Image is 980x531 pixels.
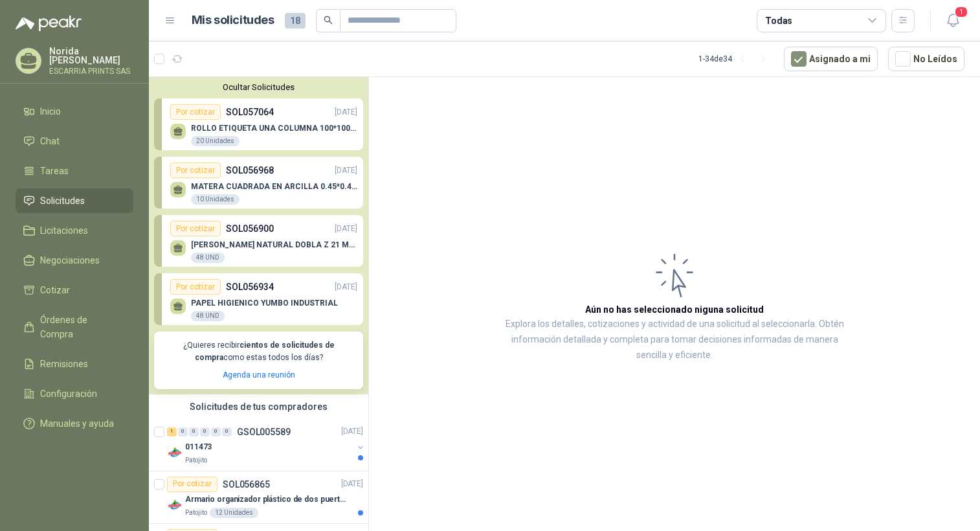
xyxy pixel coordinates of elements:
[167,424,366,466] a: 1 0 0 0 0 0 GSOL005589[DATE] Company Logo011473Patojito
[191,194,239,205] div: 10 Unidades
[16,129,133,153] a: Chat
[16,381,133,406] a: Configuración
[167,427,177,436] div: 1
[191,136,239,146] div: 20 Unidades
[192,11,274,30] h1: Mis solicitudes
[223,370,295,379] a: Agenda una reunión
[191,253,225,263] div: 48 UND
[226,221,274,236] p: SOL056900
[324,16,333,25] span: search
[40,253,100,267] span: Negociaciones
[211,427,221,436] div: 0
[154,82,363,92] button: Ocultar Solicitudes
[210,508,258,518] div: 12 Unidades
[191,240,357,249] p: [PERSON_NAME] NATURAL DOBLA Z 21 MULTIFO
[40,357,88,371] span: Remisiones
[154,215,363,267] a: Por cotizarSOL056900[DATE] [PERSON_NAME] NATURAL DOBLA Z 21 MULTIFO48 UND
[167,477,217,492] div: Por cotizar
[16,99,133,124] a: Inicio
[888,47,964,71] button: No Leídos
[170,163,221,178] div: Por cotizar
[195,341,335,362] b: cientos de solicitudes de compra
[149,77,368,394] div: Ocultar SolicitudesPor cotizarSOL057064[DATE] ROLLO ETIQUETA UNA COLUMNA 100*100*500un20 Unidades...
[40,223,88,238] span: Licitaciones
[49,67,133,75] p: ESCARRIA PRINTS SAS
[191,124,357,133] p: ROLLO ETIQUETA UNA COLUMNA 100*100*500un
[223,480,270,489] p: SOL056865
[40,416,114,431] span: Manuales y ayuda
[40,104,61,119] span: Inicio
[16,159,133,183] a: Tareas
[154,98,363,150] a: Por cotizarSOL057064[DATE] ROLLO ETIQUETA UNA COLUMNA 100*100*500un20 Unidades
[189,427,199,436] div: 0
[16,308,133,346] a: Órdenes de Compra
[335,281,357,293] p: [DATE]
[185,441,212,453] p: 011473
[335,223,357,235] p: [DATE]
[585,302,764,317] h3: Aún no has seleccionado niguna solicitud
[154,157,363,209] a: Por cotizarSOL056968[DATE] MATERA CUADRADA EN ARCILLA 0.45*0.45*0.4010 Unidades
[40,194,85,208] span: Solicitudes
[185,455,207,466] p: Patojito
[178,427,188,436] div: 0
[40,164,69,178] span: Tareas
[154,273,363,325] a: Por cotizarSOL056934[DATE] PAPEL HIGIENICO YUMBO INDUSTRIAL48 UND
[784,47,878,71] button: Asignado a mi
[167,445,183,460] img: Company Logo
[16,188,133,213] a: Solicitudes
[170,279,221,295] div: Por cotizar
[237,427,291,436] p: GSOL005589
[222,427,232,436] div: 0
[335,164,357,177] p: [DATE]
[16,248,133,273] a: Negociaciones
[149,471,368,524] a: Por cotizarSOL056865[DATE] Company LogoArmario organizador plástico de dos puertas de acuerdo a l...
[162,339,355,364] p: ¿Quieres recibir como estas todos los días?
[191,311,225,321] div: 48 UND
[226,105,274,119] p: SOL057064
[335,106,357,119] p: [DATE]
[341,478,363,490] p: [DATE]
[16,218,133,243] a: Licitaciones
[149,394,368,419] div: Solicitudes de tus compradores
[40,387,97,401] span: Configuración
[765,14,792,28] div: Todas
[226,163,274,177] p: SOL056968
[498,317,851,363] p: Explora los detalles, cotizaciones y actividad de una solicitud al seleccionarla. Obtén informaci...
[16,352,133,376] a: Remisiones
[16,278,133,302] a: Cotizar
[40,283,70,297] span: Cotizar
[40,313,121,341] span: Órdenes de Compra
[40,134,60,148] span: Chat
[185,508,207,518] p: Patojito
[341,425,363,438] p: [DATE]
[170,221,221,236] div: Por cotizar
[16,16,82,31] img: Logo peakr
[191,182,357,191] p: MATERA CUADRADA EN ARCILLA 0.45*0.45*0.40
[16,411,133,436] a: Manuales y ayuda
[167,497,183,513] img: Company Logo
[185,493,346,506] p: Armario organizador plástico de dos puertas de acuerdo a la imagen adjunta
[191,299,338,308] p: PAPEL HIGIENICO YUMBO INDUSTRIAL
[200,427,210,436] div: 0
[941,9,964,32] button: 1
[170,104,221,120] div: Por cotizar
[226,280,274,294] p: SOL056934
[954,6,968,18] span: 1
[285,13,306,28] span: 18
[49,47,133,65] p: Norida [PERSON_NAME]
[698,49,774,69] div: 1 - 34 de 34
